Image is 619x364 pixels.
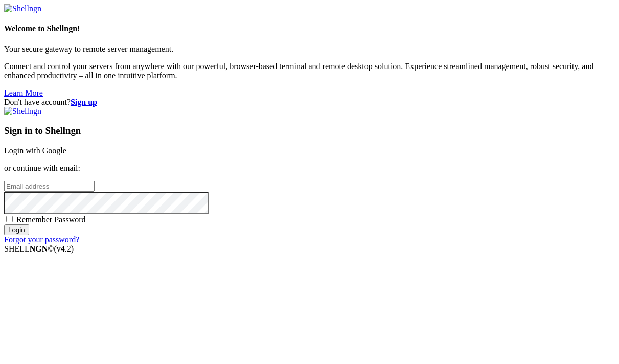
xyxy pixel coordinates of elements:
p: or continue with email: [4,164,615,173]
img: Shellngn [4,107,41,116]
span: Remember Password [16,215,86,224]
span: SHELL © [4,244,74,253]
input: Login [4,224,29,235]
a: Learn More [4,88,43,97]
a: Forgot your password? [4,235,79,244]
b: NGN [30,244,48,253]
p: Connect and control your servers from anywhere with our powerful, browser-based terminal and remo... [4,62,615,80]
img: Shellngn [4,4,41,13]
p: Your secure gateway to remote server management. [4,44,615,54]
h4: Welcome to Shellngn! [4,24,615,33]
a: Login with Google [4,146,66,155]
a: Sign up [71,98,97,106]
span: 4.2.0 [54,244,74,253]
input: Email address [4,181,95,192]
div: Don't have account? [4,98,615,107]
input: Remember Password [6,216,13,222]
h3: Sign in to Shellngn [4,125,615,136]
